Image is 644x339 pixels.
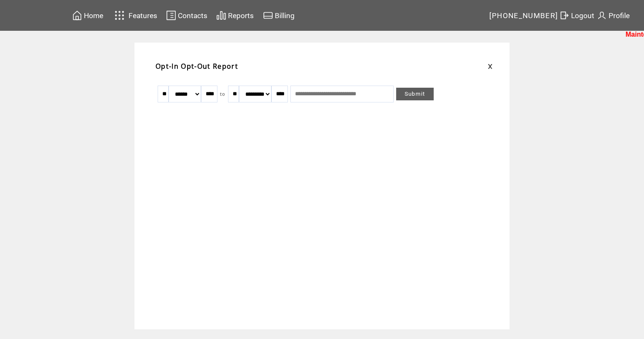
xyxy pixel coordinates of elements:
[220,91,225,97] span: to
[558,9,596,22] a: Logout
[489,11,558,20] span: [PHONE_NUMBER]
[559,10,569,21] img: exit.svg
[396,88,434,100] a: Submit
[156,62,238,71] span: Opt-In Opt-Out Report
[178,11,207,20] span: Contacts
[597,10,607,21] img: profile.svg
[596,9,631,22] a: Profile
[571,11,594,20] span: Logout
[165,9,209,22] a: Contacts
[609,11,630,20] span: Profile
[111,7,158,24] a: Features
[262,9,296,22] a: Billing
[84,11,103,20] span: Home
[112,8,127,22] img: features.svg
[166,10,176,21] img: contacts.svg
[275,11,295,20] span: Billing
[216,10,226,21] img: chart.svg
[71,9,105,22] a: Home
[129,11,157,20] span: Features
[263,10,273,21] img: creidtcard.svg
[215,9,255,22] a: Reports
[72,10,82,21] img: home.svg
[228,11,254,20] span: Reports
